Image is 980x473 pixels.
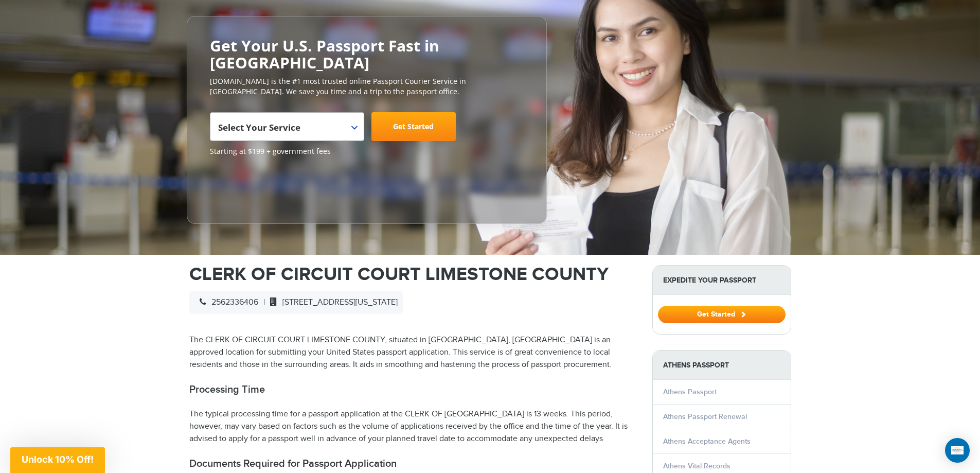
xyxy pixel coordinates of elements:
div: Open Intercom Messenger [945,438,970,463]
span: Starting at $199 + government fees [210,146,524,156]
p: [DOMAIN_NAME] is the #1 most trusted online Passport Courier Service in [GEOGRAPHIC_DATA]. We sav... [210,76,524,97]
a: Get Started [658,310,786,318]
h2: Processing Time [189,383,637,396]
h1: CLERK OF CIRCUIT COURT LIMESTONE COUNTY [189,265,637,284]
h2: Documents Required for Passport Application [189,458,637,470]
button: Get Started [658,306,786,323]
span: [STREET_ADDRESS][US_STATE] [265,297,398,307]
span: Unlock 10% Off! [22,454,94,465]
span: 2562336406 [194,297,258,307]
strong: Athens Passport [653,351,791,380]
iframe: Customer reviews powered by Trustpilot [210,162,287,213]
p: The typical processing time for a passport application at the CLERK OF [GEOGRAPHIC_DATA] is 13 we... [189,408,637,445]
a: Athens Passport [663,388,717,396]
div: | [189,291,403,314]
span: Select Your Service [218,121,300,133]
a: Athens Vital Records [663,462,730,470]
h2: Get Your U.S. Passport Fast in [GEOGRAPHIC_DATA] [210,37,524,71]
span: Select Your Service [210,112,364,141]
a: Athens Passport Renewal [663,412,747,421]
p: The CLERK OF CIRCUIT COURT LIMESTONE COUNTY, situated in [GEOGRAPHIC_DATA], [GEOGRAPHIC_DATA] is ... [189,334,637,371]
a: Athens Acceptance Agents [663,437,751,446]
strong: Expedite Your Passport [653,266,791,295]
div: Unlock 10% Off! [10,447,105,473]
span: Select Your Service [218,116,353,145]
a: Get Started [371,112,456,141]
